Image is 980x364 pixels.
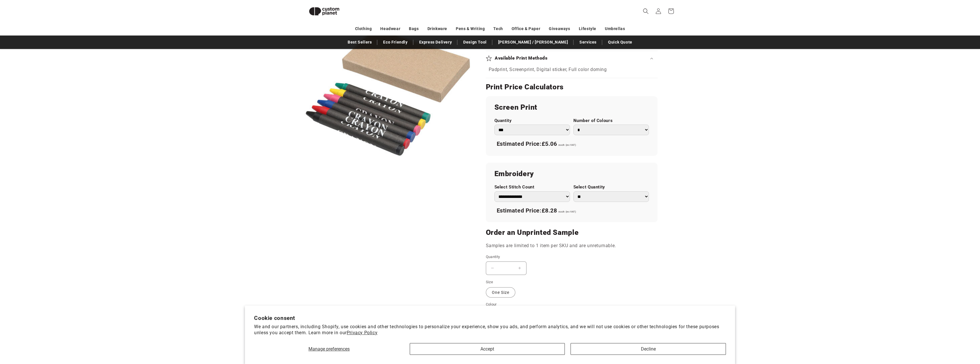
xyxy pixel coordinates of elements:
a: Tech [493,24,503,34]
summary: Search [640,5,652,17]
legend: Size [486,279,494,285]
label: Select Quantity [573,184,649,190]
h2: Cookie consent [254,315,726,321]
a: Bags [409,24,419,34]
h2: Print Price Calculators [486,82,658,92]
h2: Embroidery [494,169,649,178]
button: Decline [571,343,726,355]
a: Lifestyle [579,24,596,34]
a: Best Sellers [345,37,375,47]
summary: Available Print Methods [486,51,658,66]
span: each (ex VAT) [559,210,576,213]
span: Manage preferences [308,346,350,352]
a: Headwear [380,24,400,34]
h2: Screen Print [494,103,649,112]
h2: Order an Unprinted Sample [486,228,658,237]
a: [PERSON_NAME] / [PERSON_NAME] [495,37,571,47]
img: Custom Planet [304,2,344,20]
h2: Available Print Methods [495,55,548,61]
span: £8.28 [542,207,557,214]
a: Clothing [355,24,372,34]
p: We and our partners, including Shopify, use cookies and other technologies to personalize your ex... [254,324,726,336]
span: Padprint, Screenprint, Digital sticker, Full color doming [489,67,607,72]
iframe: Chat Widget [884,302,980,364]
legend: Colour [486,302,497,307]
span: each (ex VAT) [559,143,576,146]
a: Services [577,37,599,47]
a: Quick Quote [605,37,635,47]
label: Select Stitch Count [494,184,570,190]
a: Office & Paper [512,24,540,34]
label: Quantity [494,118,570,123]
button: Accept [410,343,565,355]
label: Number of Colours [573,118,649,123]
a: Umbrellas [605,24,625,34]
a: Design Tool [460,37,490,47]
a: Giveaways [549,24,570,34]
media-gallery: Gallery Viewer [304,9,472,176]
div: Estimated Price: [494,138,649,150]
a: Drinkware [427,24,447,34]
a: Eco Friendly [380,37,410,47]
span: £5.06 [542,140,557,147]
div: Estimated Price: [494,205,649,217]
button: Manage preferences [254,343,404,355]
a: Pens & Writing [456,24,485,34]
label: Quantity [486,254,612,260]
a: Privacy Policy [347,330,377,335]
label: One Size [486,287,515,298]
p: Samples are limited to 1 item per SKU and are unreturnable. [486,242,658,250]
a: Express Delivery [416,37,455,47]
